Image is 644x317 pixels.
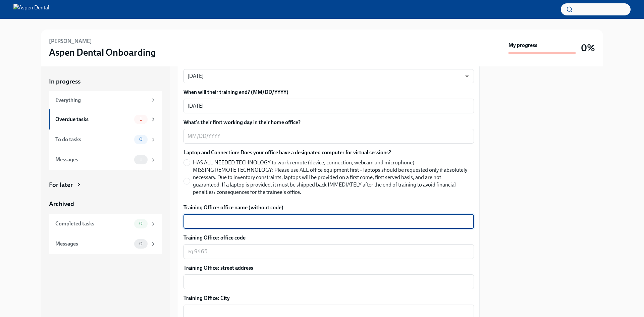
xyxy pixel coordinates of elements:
a: To do tasks0 [49,129,162,150]
label: When will their training end? (MM/DD/YYYY) [183,89,474,96]
div: Messages [55,156,131,163]
a: In progress [49,77,162,86]
span: 1 [136,157,146,162]
a: Overdue tasks1 [49,109,162,129]
label: Training Office: City [183,295,474,302]
h3: Aspen Dental Onboarding [49,46,156,58]
label: What's their first working day in their home office? [183,119,474,126]
a: For later [49,180,162,189]
a: Messages0 [49,234,162,254]
div: Messages [55,240,131,248]
div: Completed tasks [55,220,131,227]
h6: [PERSON_NAME] [49,38,92,45]
a: Messages1 [49,150,162,170]
label: Training Office: office code [183,234,474,242]
h3: 0% [581,42,595,54]
span: 0 [135,137,147,142]
div: For later [49,180,73,189]
strong: My progress [508,42,537,49]
div: [DATE] [183,69,474,83]
label: Training Office: office name (without code) [183,204,474,211]
label: Training Office: street address [183,264,474,272]
div: To do tasks [55,136,131,143]
span: HAS ALL NEEDED TECHNOLOGY to work remote (device, connection, webcam and microphone) [193,159,414,166]
img: Aspen Dental [13,4,49,15]
span: MISSING REMOTE TECHNOLOGY: Please use ALL office equipment first – laptops should be requested on... [193,166,469,196]
span: 0 [135,241,147,246]
div: Overdue tasks [55,116,131,123]
span: 0 [135,221,147,226]
a: Archived [49,200,162,208]
div: Everything [55,97,148,104]
a: Everything [49,91,162,109]
label: Laptop and Connection: Does your office have a designated computer for virtual sessions? [183,149,474,156]
a: Completed tasks0 [49,214,162,234]
span: 1 [136,117,146,122]
textarea: [DATE] [187,102,470,110]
